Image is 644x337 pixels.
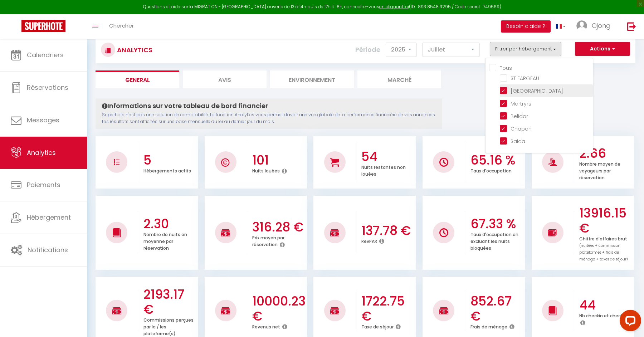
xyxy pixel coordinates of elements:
button: Actions [575,42,630,56]
img: logout [627,22,636,31]
li: General [96,70,179,88]
p: Prix moyen par réservation [252,233,284,248]
span: Notifications [28,245,68,254]
span: Chercher [109,22,134,29]
p: Frais de ménage [470,322,507,330]
button: Besoin d'aide ? [501,20,551,33]
h3: 5 [143,153,196,168]
h3: 101 [252,153,305,168]
span: Analytics [27,148,56,157]
h3: 1722.75 € [361,294,414,324]
span: Chapon [511,125,532,132]
a: ... Ojong [571,14,620,39]
h3: 852.67 € [470,294,523,324]
a: Chercher [104,14,139,39]
span: Paiements [27,180,60,189]
h3: 2.30 [143,216,196,231]
h3: 44 [579,298,632,313]
span: Calendriers [27,50,64,59]
h4: Informations sur votre tableau de bord financier [102,102,436,110]
p: RevPAR [361,237,377,244]
button: Filtrer par hébergement [490,42,561,56]
h3: 2.66 [579,146,632,161]
h3: 67.33 % [470,216,523,231]
a: en cliquant ici [379,4,409,10]
p: Taux d'occupation en excluant les nuits bloquées [470,230,518,251]
img: Super Booking [21,20,65,32]
li: Avis [183,70,267,88]
img: NO IMAGE [439,228,448,237]
p: Chiffre d'affaires brut [579,234,628,262]
p: Nombre moyen de voyageurs par réservation [579,160,620,181]
span: (nuitées + commission plateformes + frais de ménage + taxes de séjour) [579,243,628,262]
h3: 316.28 € [252,220,305,235]
span: Hébergement [27,213,71,222]
p: Hébergements actifs [143,166,191,174]
p: Taux d'occupation [470,166,512,174]
h3: 13916.15 € [579,206,632,236]
p: Nuits restantes non louées [361,163,406,177]
p: Nb checkin et checkout [579,311,631,319]
img: NO IMAGE [114,159,119,165]
p: Commissions perçues par la / les plateforme(s) [143,316,194,337]
h3: 137.78 € [361,223,414,238]
span: Ojong [592,21,611,30]
h3: 54 [361,149,414,164]
h3: 10000.23 € [252,294,305,324]
iframe: LiveChat chat widget [614,307,644,337]
li: Environnement [270,70,354,88]
h3: Analytics [115,42,152,58]
span: Martryrs [511,100,531,107]
h3: 65.16 % [470,153,523,168]
p: Superhote n'est pas une solution de comptabilité. La fonction Analytics vous permet d'avoir une v... [102,112,436,125]
span: Réservations [27,83,68,92]
p: Nombre de nuits en moyenne par réservation [143,230,187,251]
h3: 2193.17 € [143,287,196,317]
img: NO IMAGE [548,228,557,237]
p: Nuits louées [252,166,280,174]
img: ... [576,20,587,31]
p: Taxe de séjour [361,322,394,330]
p: Revenus net [252,322,280,330]
li: Marché [357,70,441,88]
span: Messages [27,116,59,124]
span: Belidor [511,113,528,120]
label: Période [355,42,380,58]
